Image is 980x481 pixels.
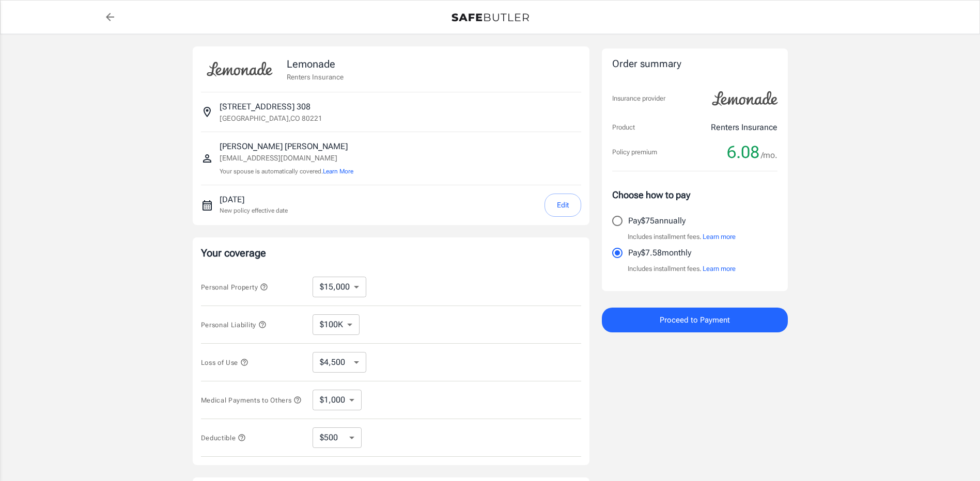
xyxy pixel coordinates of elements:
p: Renters Insurance [287,72,344,82]
p: Includes installment fees. [628,232,736,242]
button: Proceed to Payment [602,308,788,332]
button: Personal Liability [201,318,267,331]
span: /mo. [761,148,777,163]
svg: Insured person [201,152,213,165]
p: [PERSON_NAME] [PERSON_NAME] [220,140,353,153]
p: New policy effective date [220,206,288,215]
button: Deductible [201,431,246,444]
span: Medical Payments to Others [201,396,302,404]
p: Renters Insurance [711,121,777,134]
button: Learn more [703,264,736,274]
p: Product [612,122,635,133]
p: Lemonade [287,56,344,72]
span: Deductible [201,434,246,442]
p: [GEOGRAPHIC_DATA] , CO 80221 [220,113,322,123]
a: back to quotes [100,7,120,27]
button: Personal Property [201,281,268,293]
span: Personal Property [201,283,268,291]
button: Loss of Use [201,356,248,368]
svg: Insured address [201,106,213,118]
button: Learn more [703,232,736,242]
span: 6.08 [727,142,759,163]
p: Insurance provider [612,93,665,104]
svg: New policy start date [201,199,213,212]
button: Learn More [323,167,353,176]
p: [DATE] [220,194,288,206]
div: Order summary [612,57,777,72]
img: Back to quotes [452,13,529,22]
p: [EMAIL_ADDRESS][DOMAIN_NAME] [220,153,353,164]
p: Choose how to pay [612,188,777,202]
button: Medical Payments to Others [201,394,302,406]
img: Lemonade [201,55,278,84]
span: Proceed to Payment [660,313,730,327]
span: Loss of Use [201,359,248,366]
p: Policy premium [612,147,657,157]
p: Your spouse is automatically covered. [220,167,353,177]
p: Pay $75 annually [628,215,686,227]
img: Lemonade [706,84,784,113]
p: Includes installment fees. [628,264,736,274]
p: [STREET_ADDRESS] 308 [220,101,310,113]
p: Your coverage [201,246,581,260]
button: Edit [545,194,581,217]
span: Personal Liability [201,321,267,329]
p: Pay $7.58 monthly [628,247,691,259]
